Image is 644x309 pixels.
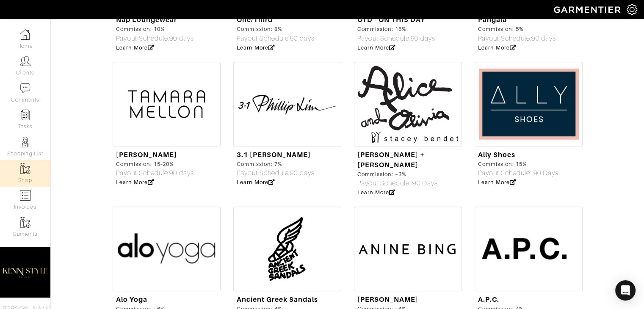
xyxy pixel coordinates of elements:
div: Commission: 15% [478,160,558,168]
div: Commission: 10% [116,25,194,33]
img: orders-icon-0abe47150d42831381b5fb84f609e132dff9fe21cb692f30cb5eec754e2cba89.png [20,190,30,201]
a: Alo Yoga [116,295,147,303]
div: Commission: 5% [478,25,556,33]
a: A.P.C. [478,295,499,303]
a: Learn More [237,179,275,185]
span: 90 days [411,35,435,42]
img: gear-icon-white-bd11855cb880d31180b6d7d6211b90ccbf57a29d726f0c71d8c61bd08dd39cc2.png [627,4,637,15]
img: alice-olivia-logo.png [354,62,462,146]
img: garments-icon-b7da505a4dc4fd61783c78ac3ca0ef83fa9d6f193b1c9dc38574b1d14d53ca28.png [20,217,30,228]
img: newannie.png [354,207,462,291]
div: Payout Schedule: [116,33,194,44]
span: 90 days [531,35,556,42]
img: comment-icon-a0a6a9ef722e966f86d9cbdc48e553b5cf19dbc54f86b18d962a5391bc8f6eb6.png [20,83,30,94]
a: Ally Shoes [478,151,516,159]
a: Learn More [237,44,275,51]
a: Nap Loungewear [116,16,177,24]
img: Screen%20Shot%202021-06-21%20at%205.19.53%20PM.png [475,207,583,291]
div: Commission: 15% [357,25,435,33]
div: Payout Schedule: [116,168,194,178]
a: Pangaia [478,16,507,24]
div: Commission: 7% [237,160,315,168]
img: clients-icon-6bae9207a08558b7cb47a8932f037763ab4055f8c8b6bfacd5dc20c3e0201464.png [20,56,30,66]
img: dashboard-icon-dbcd8f5a0b271acd01030246c82b418ddd0df26cd7fceb0bd07c9910d44c42f6.png [20,29,30,40]
img: Screen%20Shot%202020-01-23%20at%209.10.48%20PM.png [113,207,221,291]
div: Payout Schedule: [237,33,315,44]
img: garmentier-logo-header-white-b43fb05a5012e4ada735d5af1a66efaba907eab6374d6393d1fbf88cb4ef424d.png [550,2,627,17]
div: Payout Schedule: [237,168,315,178]
div: Payout Schedule: 90 Days [357,178,459,188]
a: Ancient Greek Sandals [237,295,318,303]
div: Payout Schedule: 90 Days [478,168,558,178]
img: garments-icon-b7da505a4dc4fd61783c78ac3ca0ef83fa9d6f193b1c9dc38574b1d14d53ca28.png [20,163,30,174]
a: Learn More [478,44,517,51]
a: [PERSON_NAME] [357,295,419,303]
span: 90 days [169,169,193,177]
div: Payout Schedule: [357,33,435,44]
div: Open Intercom Messenger [615,280,636,301]
span: 90 days [290,169,314,177]
img: reminder-icon-8004d30b9f0a5d33ae49ab947aed9ed385cf756f9e5892f1edd6e32f2345188e.png [20,110,30,120]
span: 90 days [169,35,193,42]
a: One/Third [237,16,273,24]
a: Learn More [357,189,396,196]
span: 90 days [290,35,314,42]
a: Learn More [478,179,517,185]
div: Commission: 15-20% [116,160,194,168]
div: Payout Schedule: [478,33,556,44]
img: download.png [233,207,341,291]
div: Commission: ~3% [357,170,459,178]
a: [PERSON_NAME] + [PERSON_NAME] [357,151,425,169]
img: stylists-icon-eb353228a002819b7ec25b43dbf5f0378dd9e0616d9560372ff212230b889e62.png [20,137,30,147]
a: Learn More [357,44,396,51]
img: Screen%20Shot%202020-04-18%20at%206.30.18%20PM.png [475,62,583,146]
a: 3.1 [PERSON_NAME] [237,151,311,159]
div: Commission: 8% [237,25,315,33]
img: tamara-mellon%20box%20logo%201.png [113,62,221,146]
a: OTD - ON THIS DAY [357,16,426,24]
a: Learn More [116,179,155,185]
a: [PERSON_NAME] [116,151,177,159]
img: phillip%20lim%20logo.png [233,62,341,146]
a: Learn More [116,44,155,51]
